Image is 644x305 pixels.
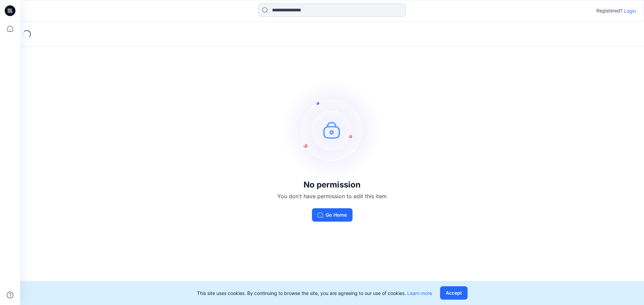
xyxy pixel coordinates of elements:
button: Go Home [312,208,353,222]
p: This site uses cookies. By continuing to browse the site, you are agreeing to our use of cookies. [197,290,432,297]
p: Registered? [596,7,623,15]
button: Accept [440,286,468,300]
p: Login [624,7,636,14]
p: You don't have permission to edit this item [277,192,387,200]
img: no-perm.svg [282,80,382,180]
h3: No permission [277,180,387,189]
a: Learn more [407,290,432,296]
